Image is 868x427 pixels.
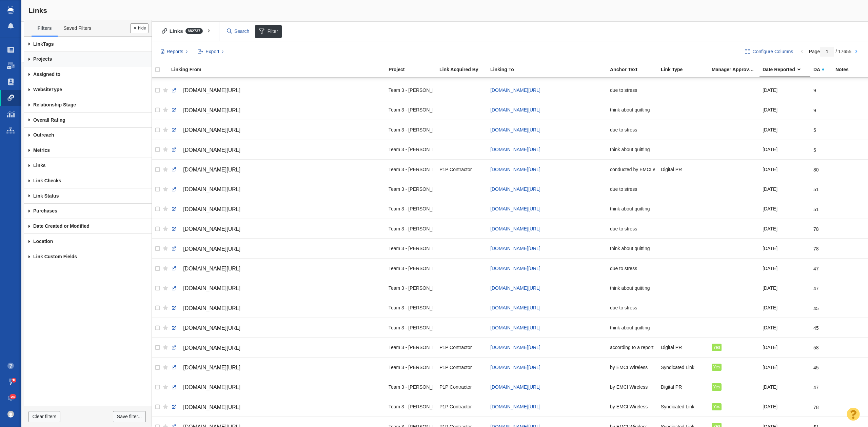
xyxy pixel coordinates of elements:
[24,52,152,67] a: Projects
[763,281,807,295] div: [DATE]
[742,46,797,58] button: Configure Columns
[763,360,807,374] div: [DATE]
[490,107,540,113] a: [DOMAIN_NAME][URL]
[490,186,540,192] a: [DOMAIN_NAME][URL]
[712,67,762,72] div: Manager Approved Link?
[171,105,382,116] a: [DOMAIN_NAME][URL]
[610,261,655,276] div: due to stress
[439,404,472,410] span: P1P Contractor
[28,6,47,14] span: Links
[7,6,14,14] img: buzzstream_logo_iconsimple.png
[813,221,819,232] div: 78
[658,159,709,179] td: Digital PR
[436,397,487,416] td: P1P Contractor
[490,365,540,370] a: [DOMAIN_NAME][URL]
[813,360,819,371] div: 45
[490,345,540,350] a: [DOMAIN_NAME][URL]
[24,234,152,249] a: Location
[709,397,759,416] td: Yes
[183,87,240,93] span: [DOMAIN_NAME][URL]
[490,266,540,271] span: [DOMAIN_NAME][URL]
[813,241,819,252] div: 78
[389,122,433,137] div: Team 3 - [PERSON_NAME] | Summer | [PERSON_NAME]\EMCI Wireless\EMCI Wireless - Digital PR - Do U.S...
[661,67,711,73] a: Link Type
[763,142,807,157] div: [DATE]
[183,345,240,351] span: [DOMAIN_NAME][URL]
[24,67,152,82] a: Assigned to
[763,261,807,276] div: [DATE]
[436,357,487,377] td: P1P Contractor
[490,67,609,72] div: Linking To
[713,345,720,350] span: Yes
[713,365,720,369] span: Yes
[171,342,382,354] a: [DOMAIN_NAME][URL]
[9,394,17,399] span: 24
[171,67,388,73] a: Linking From
[813,301,819,311] div: 45
[763,83,807,97] div: [DATE]
[130,23,149,33] button: Done
[389,202,433,216] div: Team 3 - [PERSON_NAME] | Summer | [PERSON_NAME]\EMCI Wireless\EMCI Wireless - Digital PR - Do U.S...
[610,281,655,295] div: think about quitting
[439,166,472,172] span: P1P Contractor
[490,226,540,231] span: [DOMAIN_NAME][URL]
[183,266,240,271] span: [DOMAIN_NAME][URL]
[171,164,382,176] a: [DOMAIN_NAME][URL]
[389,221,433,236] div: Team 3 - [PERSON_NAME] | Summer | [PERSON_NAME]\EMCI Wireless\EMCI Wireless - Digital PR - Do U.S...
[171,283,382,294] a: [DOMAIN_NAME][URL]
[113,411,145,423] a: Save filter...
[490,246,540,251] span: [DOMAIN_NAME][URL]
[183,404,240,410] span: [DOMAIN_NAME][URL]
[713,404,720,409] span: Yes
[171,402,382,413] a: [DOMAIN_NAME][URL]
[813,400,819,410] div: 78
[389,83,433,97] div: Team 3 - [PERSON_NAME] | Summer | [PERSON_NAME]\EMCI Wireless\EMCI Wireless - Digital PR - Do U.S...
[610,221,655,236] div: due to stress
[171,382,382,393] a: [DOMAIN_NAME][URL]
[171,263,382,274] a: [DOMAIN_NAME][URL]
[813,83,816,94] div: 9
[763,182,807,196] div: [DATE]
[763,340,807,354] div: [DATE]
[490,285,540,291] span: [DOMAIN_NAME][URL]
[24,188,152,204] a: Link Status
[610,360,655,374] div: by EMCI Wireless
[389,182,433,196] div: Team 3 - [PERSON_NAME] | Summer | [PERSON_NAME]\EMCI Wireless\EMCI Wireless - Digital PR - Do U.S...
[24,204,152,219] a: Purchases
[763,162,807,177] div: [DATE]
[24,173,152,188] a: Link Checks
[183,325,240,331] span: [DOMAIN_NAME][URL]
[813,261,819,272] div: 47
[661,67,711,72] div: Link Type
[813,67,820,72] span: DA
[436,159,487,179] td: P1P Contractor
[224,25,253,37] input: Search
[813,202,819,212] div: 51
[661,166,682,172] span: Digital PR
[389,281,433,295] div: Team 3 - [PERSON_NAME] | Summer | [PERSON_NAME]\EMCI Wireless\EMCI Wireless - Digital PR - Do U.S...
[171,322,382,334] a: [DOMAIN_NAME][URL]
[763,221,807,236] div: [DATE]
[389,301,433,315] div: Team 3 - [PERSON_NAME] | Summer | [PERSON_NAME]\EMCI Wireless\EMCI Wireless - Digital PR - Do U.S...
[712,67,762,73] a: Manager Approved Link?
[436,338,487,357] td: P1P Contractor
[490,404,540,409] span: [DOMAIN_NAME][URL]
[813,103,816,114] div: 9
[490,167,540,172] a: [DOMAIN_NAME][URL]
[439,364,472,370] span: P1P Contractor
[183,384,240,390] span: [DOMAIN_NAME][URL]
[490,325,540,330] span: [DOMAIN_NAME][URL]
[171,85,382,96] a: [DOMAIN_NAME][URL]
[490,206,540,211] span: [DOMAIN_NAME][URL]
[610,122,655,137] div: due to stress
[183,206,240,212] span: [DOMAIN_NAME][URL]
[183,127,240,133] span: [DOMAIN_NAME][URL]
[763,400,807,414] div: [DATE]
[24,82,152,97] a: Type
[658,338,709,357] td: Digital PR
[610,142,655,157] div: think about quitting
[610,182,655,196] div: due to stress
